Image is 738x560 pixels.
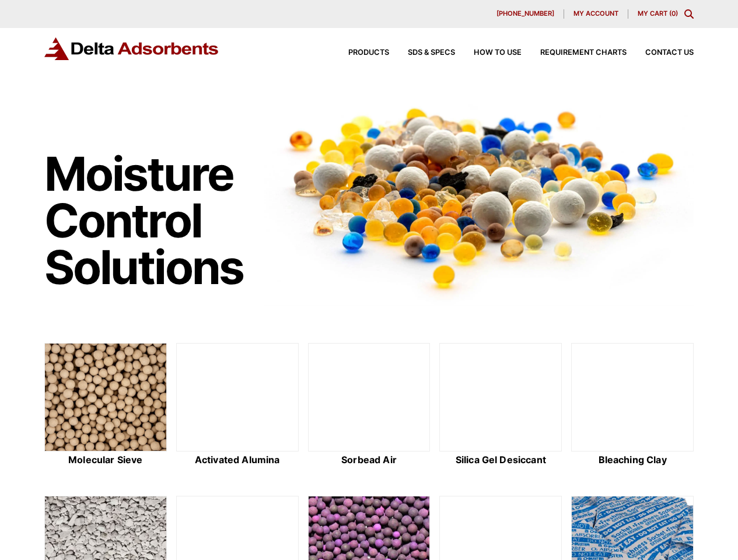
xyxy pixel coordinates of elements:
[671,9,676,17] span: 0
[455,49,522,57] a: How to Use
[684,9,694,19] div: Toggle Modal Content
[176,454,299,466] h2: Activated Alumina
[44,150,253,290] h1: Moisture Control Solutions
[408,49,455,57] span: SDS & SPECS
[439,454,562,466] h2: Silica Gel Desiccant
[44,343,167,467] a: Molecular Sieve
[474,49,522,57] span: How to Use
[308,454,431,466] h2: Sorbead Air
[573,10,618,17] span: My account
[348,49,389,57] span: Products
[638,9,678,17] a: My Cart (0)
[487,9,564,19] a: [PHONE_NUMBER]
[496,10,554,17] span: [PHONE_NUMBER]
[44,37,219,60] img: Delta Adsorbents
[439,343,562,467] a: Silica Gel Desiccant
[571,343,694,467] a: Bleaching Clay
[330,49,389,57] a: Products
[176,343,299,467] a: Activated Alumina
[564,9,628,19] a: My account
[627,49,694,57] a: Contact Us
[522,49,627,57] a: Requirement Charts
[308,343,431,467] a: Sorbead Air
[540,49,627,57] span: Requirement Charts
[389,49,455,57] a: SDS & SPECS
[44,454,167,466] h2: Molecular Sieve
[264,88,694,306] img: Image
[571,454,694,466] h2: Bleaching Clay
[645,49,694,57] span: Contact Us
